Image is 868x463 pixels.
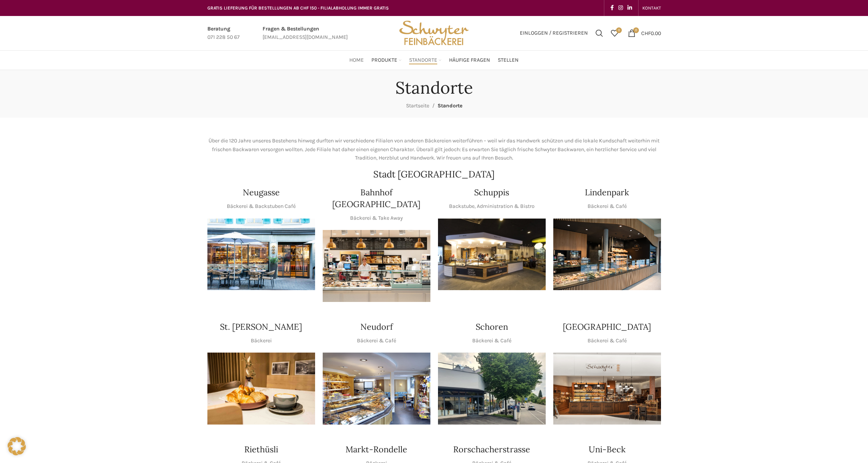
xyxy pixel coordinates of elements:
[323,187,430,210] h4: Bahnhof [GEOGRAPHIC_DATA]
[553,353,661,425] img: Schwyter-1800x900
[204,53,665,68] div: Main navigation
[360,321,393,333] h4: Neudorf
[323,353,430,425] div: 1 / 1
[641,30,651,36] span: CHF
[553,219,661,291] img: 017-e1571925257345
[438,102,462,109] span: Standorte
[616,3,625,13] a: Instagram social link
[406,102,429,109] a: Startseite
[409,53,441,68] a: Standorte
[207,219,315,291] div: 1 / 1
[585,187,629,198] h4: Lindenpark
[350,214,403,222] p: Bäckerei & Take Away
[397,29,471,36] a: Site logo
[438,219,546,291] div: 1 / 1
[207,353,315,425] img: schwyter-23
[608,3,616,13] a: Facebook social link
[409,57,437,64] span: Standorte
[624,26,665,41] a: 0 CHF0.00
[449,53,490,68] a: Häufige Fragen
[449,202,535,211] p: Backstube, Administration & Bistro
[453,444,530,455] h4: Rorschacherstrasse
[588,202,627,211] p: Bäckerei & Café
[639,0,665,16] div: Secondary navigation
[207,137,661,162] p: Über die 120 Jahre unseres Bestehens hinweg durften wir verschiedene Filialen von anderen Bäckere...
[323,230,430,302] img: Bahnhof St. Gallen
[371,57,397,64] span: Produkte
[263,25,348,42] a: Infobox link
[498,53,519,68] a: Stellen
[207,25,240,42] a: Infobox link
[449,57,490,64] span: Häufige Fragen
[371,53,401,68] a: Produkte
[207,353,315,425] div: 1 / 1
[607,26,622,41] div: Meine Wunschliste
[498,57,519,64] span: Stellen
[323,230,430,302] div: 1 / 1
[616,27,622,33] span: 0
[349,57,364,64] span: Home
[244,444,278,455] h4: Riethüsli
[323,353,430,425] img: Neudorf_1
[607,26,622,41] a: 0
[243,187,280,198] h4: Neugasse
[438,353,546,425] div: 1 / 1
[397,16,471,50] img: Bäckerei Schwyter
[588,337,627,345] p: Bäckerei & Café
[516,26,592,41] a: Einloggen / Registrieren
[641,30,661,36] bdi: 0.00
[642,5,661,11] span: KONTAKT
[633,27,639,33] span: 0
[553,353,661,425] div: 1 / 1
[438,219,546,291] img: 150130-Schwyter-013
[207,5,389,11] span: GRATIS LIEFERUNG FÜR BESTELLUNGEN AB CHF 150 - FILIALABHOLUNG IMMER GRATIS
[395,78,473,98] h1: Standorte
[553,219,661,291] div: 1 / 1
[207,170,661,179] h2: Stadt [GEOGRAPHIC_DATA]
[520,30,588,36] span: Einloggen / Registrieren
[251,337,272,345] p: Bäckerei
[472,337,511,345] p: Bäckerei & Café
[589,444,626,455] h4: Uni-Beck
[207,219,315,291] img: Neugasse
[349,53,364,68] a: Home
[357,337,396,345] p: Bäckerei & Café
[642,0,661,16] a: KONTAKT
[592,26,607,41] a: Suchen
[563,321,651,333] h4: [GEOGRAPHIC_DATA]
[476,321,508,333] h4: Schoren
[227,202,296,211] p: Bäckerei & Backstuben Café
[346,444,407,455] h4: Markt-Rondelle
[625,3,634,13] a: Linkedin social link
[438,353,546,425] img: 0842cc03-b884-43c1-a0c9-0889ef9087d6 copy
[474,187,509,198] h4: Schuppis
[220,321,302,333] h4: St. [PERSON_NAME]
